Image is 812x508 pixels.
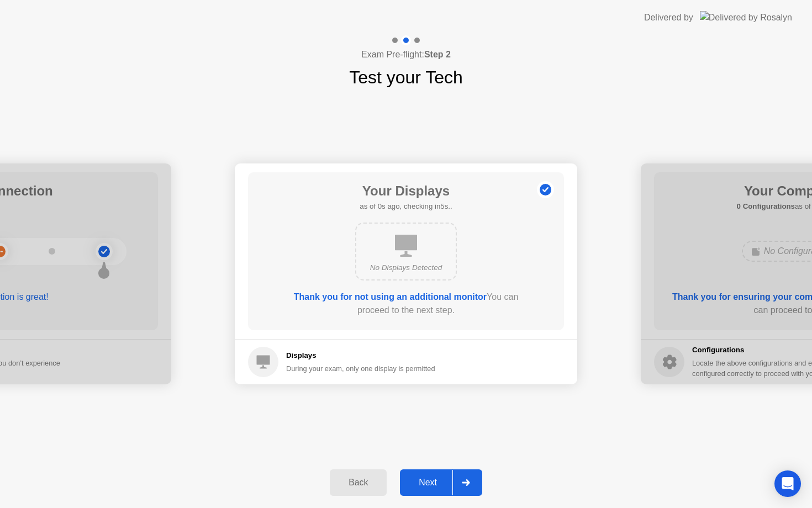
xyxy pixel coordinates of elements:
[700,11,792,24] img: Delivered by Rosalyn
[286,363,435,374] div: During your exam, only one display is permitted
[294,292,487,301] b: Thank you for not using an additional monitor
[333,478,383,488] div: Back
[774,470,801,497] div: Open Intercom Messenger
[330,469,387,496] button: Back
[424,50,451,59] b: Step 2
[400,469,482,496] button: Next
[360,201,452,212] h5: as of 0s ago, checking in5s..
[280,290,532,317] div: You can proceed to the next step.
[365,262,447,273] div: No Displays Detected
[361,48,451,61] h4: Exam Pre-flight:
[349,64,463,91] h1: Test your Tech
[644,11,693,24] div: Delivered by
[286,350,435,361] h5: Displays
[360,181,452,201] h1: Your Displays
[403,478,452,488] div: Next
